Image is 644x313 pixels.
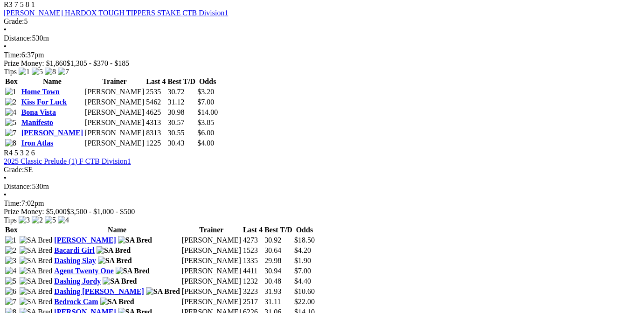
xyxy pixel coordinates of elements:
div: SE [4,166,640,174]
img: 1 [5,88,16,96]
a: 2025 Classic Prelude (1) F CTB Division1 [4,157,131,165]
img: 6 [5,287,16,296]
span: $4.40 [294,277,311,285]
th: Trainer [181,225,242,235]
span: • [4,26,7,34]
span: R4 [4,149,13,157]
td: 30.72 [167,87,196,97]
td: 30.64 [264,246,293,255]
td: 4313 [145,118,166,127]
a: [PERSON_NAME] [54,236,116,244]
a: Bona Vista [21,108,56,116]
th: Name [54,225,180,235]
img: 1 [5,236,16,244]
img: 3 [19,216,30,224]
span: • [4,174,7,182]
div: Prize Money: $5,000 [4,208,640,216]
img: 2 [32,216,43,224]
a: Kiss For Luck [21,98,67,106]
td: 1232 [242,277,263,286]
td: 4625 [145,108,166,117]
td: [PERSON_NAME] [181,287,242,296]
td: [PERSON_NAME] [84,87,145,97]
td: [PERSON_NAME] [84,118,145,127]
th: Trainer [84,77,145,86]
span: Tips [4,216,17,224]
td: 30.43 [167,139,196,148]
td: 4411 [242,266,263,276]
img: SA Bred [20,236,53,244]
img: 8 [45,68,56,76]
td: 30.98 [167,108,196,117]
div: 6:37pm [4,51,640,59]
a: Agent Twenty One [54,267,113,275]
span: $4.20 [294,246,311,254]
span: $3.20 [197,88,214,96]
td: [PERSON_NAME] [181,236,242,245]
span: $1.90 [294,257,311,264]
th: Best T/D [264,225,293,235]
td: 5462 [145,97,166,107]
span: Box [5,226,18,234]
span: 5 3 2 6 [14,149,35,157]
th: Name [21,77,83,86]
a: [PERSON_NAME] [21,129,83,137]
td: 8313 [145,128,166,138]
a: [PERSON_NAME] HARDOX TOUGH TIPPERS STAKE CTB Division1 [4,9,228,17]
td: 31.93 [264,287,293,296]
img: 8 [5,139,16,147]
td: [PERSON_NAME] [84,128,145,138]
a: Bacardi Girl [54,246,95,254]
img: 7 [5,129,16,137]
img: SA Bred [98,257,132,265]
span: $22.00 [294,298,315,306]
div: 7:02pm [4,199,640,208]
span: $4.00 [197,139,214,147]
span: $6.00 [197,129,214,137]
span: Distance: [4,34,32,42]
th: Odds [197,77,218,86]
span: • [4,42,7,50]
img: 4 [5,267,16,275]
img: SA Bred [20,246,53,255]
td: 30.94 [264,266,293,276]
a: Dashing Slay [54,257,96,264]
img: SA Bred [20,298,53,306]
th: Best T/D [167,77,196,86]
th: Odds [294,225,315,235]
img: SA Bred [97,246,131,255]
img: 2 [5,98,16,106]
td: 2517 [242,297,263,306]
td: 31.12 [167,97,196,107]
td: [PERSON_NAME] [181,266,242,276]
img: 2 [5,246,16,255]
td: 30.48 [264,277,293,286]
td: 1225 [145,139,166,148]
span: $1,305 - $370 - $185 [67,59,130,67]
span: $7.00 [294,267,311,275]
span: $18.50 [294,236,315,244]
span: • [4,191,7,199]
td: 1335 [242,256,263,265]
img: SA Bred [116,267,150,275]
img: 5 [32,68,43,76]
img: 5 [5,277,16,285]
span: $7.00 [197,98,214,106]
a: Manifesto [21,118,53,126]
img: 5 [5,118,16,127]
img: 1 [19,68,30,76]
td: 2535 [145,87,166,97]
td: [PERSON_NAME] [84,108,145,117]
th: Last 4 [242,225,263,235]
span: R3 [4,0,13,8]
img: SA Bred [100,298,134,306]
span: Tips [4,68,17,76]
img: SA Bred [118,236,152,244]
td: [PERSON_NAME] [181,277,242,286]
span: $3,500 - $1,000 - $500 [67,208,135,216]
span: Box [5,77,18,85]
span: $10.60 [294,287,315,295]
td: 31.11 [264,297,293,306]
td: 30.57 [167,118,196,127]
a: Bedrock Cam [54,298,98,306]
